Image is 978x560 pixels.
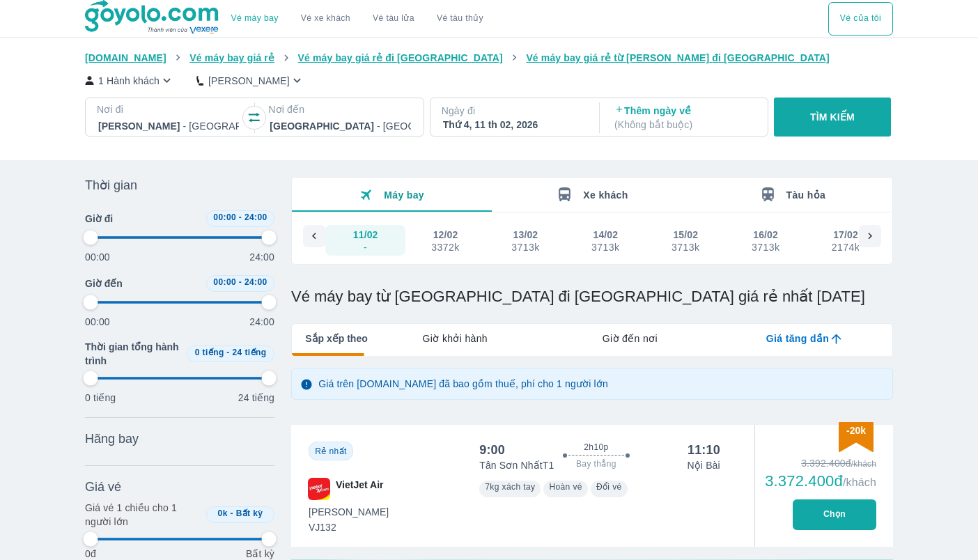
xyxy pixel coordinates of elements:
[85,177,137,194] span: Thời gian
[85,212,113,226] span: Giờ đi
[85,501,201,529] p: Giá vé 1 chiều cho 1 người lớn
[233,348,267,357] span: 24 tiếng
[423,332,488,345] span: Giờ khởi hành
[753,228,778,242] div: 16/02
[249,315,274,329] p: 24:00
[774,98,890,137] button: TÌM KIẾM
[231,508,233,518] span: -
[614,104,755,132] p: Thêm ngày về
[688,442,720,458] div: 11:10
[239,212,242,222] span: -
[318,377,608,391] p: Giá trên [DOMAIN_NAME] đã bao gồm thuế, phí cho 1 người lớn
[85,277,123,290] span: Giờ đến
[687,458,720,472] p: Nội Bài
[833,228,858,242] div: 17/02
[196,73,304,88] button: [PERSON_NAME]
[189,52,274,63] span: Vé máy bay giá rẻ
[584,442,608,453] span: 2h10p
[583,189,628,201] span: Xe khách
[433,228,458,242] div: 12/02
[614,118,755,132] p: ( Không bắt buộc )
[309,520,389,534] span: VJ132
[249,250,274,264] p: 24:00
[603,332,658,345] span: Giờ đến nơi
[511,242,539,253] div: 3713k
[336,478,383,500] span: VietJet Air
[843,476,876,488] span: /khách
[810,110,855,124] p: TÌM KIẾM
[85,391,116,405] p: 0 tiếng
[239,277,242,287] span: -
[97,102,240,116] p: Nơi đi
[236,508,263,518] span: Bất kỳ
[593,228,618,242] div: 14/02
[765,456,876,470] div: 3.392.400đ
[85,73,174,88] button: 1 Hành khách
[220,2,495,36] div: choose transportation mode
[305,332,368,345] span: Sắp xếp theo
[85,51,893,65] nav: breadcrumb
[218,508,228,518] span: 0k
[85,52,166,63] span: [DOMAIN_NAME]
[315,446,346,456] span: Rẻ nhất
[513,228,538,242] div: 13/02
[828,2,893,36] div: choose transportation mode
[85,340,181,368] span: Thời gian tổng hành trình
[213,277,236,287] span: 00:00
[354,242,378,253] div: -
[828,2,893,36] button: Vé của tôi
[244,212,267,222] span: 24:00
[368,324,892,353] div: lab API tabs example
[846,425,866,436] span: -20k
[839,422,874,452] img: discount
[793,499,876,530] button: Chọn
[244,277,267,287] span: 24:00
[85,479,121,495] span: Giá vé
[291,287,893,306] h1: Vé máy bay từ [GEOGRAPHIC_DATA] đi [GEOGRAPHIC_DATA] giá rẻ nhất [DATE]
[362,2,426,36] a: Vé tàu lửa
[596,482,622,492] span: Đổi vé
[672,242,699,253] div: 3713k
[384,189,424,201] span: Máy bay
[426,2,495,36] button: Vé tàu thủy
[485,482,535,492] span: 7kg xách tay
[549,482,582,492] span: Hoàn vé
[766,332,829,345] span: Giá tăng dần
[479,442,505,458] div: 9:00
[298,52,503,63] span: Vé máy bay giá rẻ đi [GEOGRAPHIC_DATA]
[752,242,779,253] div: 3713k
[479,458,554,472] p: Tân Sơn Nhất T1
[213,212,236,222] span: 00:00
[98,74,160,88] p: 1 Hành khách
[226,348,229,357] span: -
[526,52,830,63] span: Vé máy bay giá rẻ từ [PERSON_NAME] đi [GEOGRAPHIC_DATA]
[431,242,459,253] div: 3372k
[309,505,389,519] span: [PERSON_NAME]
[308,478,330,500] img: VJ
[673,228,698,242] div: 15/02
[85,430,139,447] span: Hãng bay
[231,13,279,24] a: Vé máy bay
[268,102,412,116] p: Nơi đến
[195,348,224,357] span: 0 tiếng
[238,391,274,405] p: 24 tiếng
[786,189,826,201] span: Tàu hỏa
[832,242,860,253] div: 2174k
[208,74,290,88] p: [PERSON_NAME]
[591,242,619,253] div: 3713k
[85,250,110,264] p: 00:00
[85,315,110,329] p: 00:00
[353,228,378,242] div: 11/02
[443,118,584,132] div: Thứ 4, 11 th 02, 2026
[442,104,585,118] p: Ngày đi
[301,13,350,24] a: Vé xe khách
[765,473,876,490] div: 3.372.400đ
